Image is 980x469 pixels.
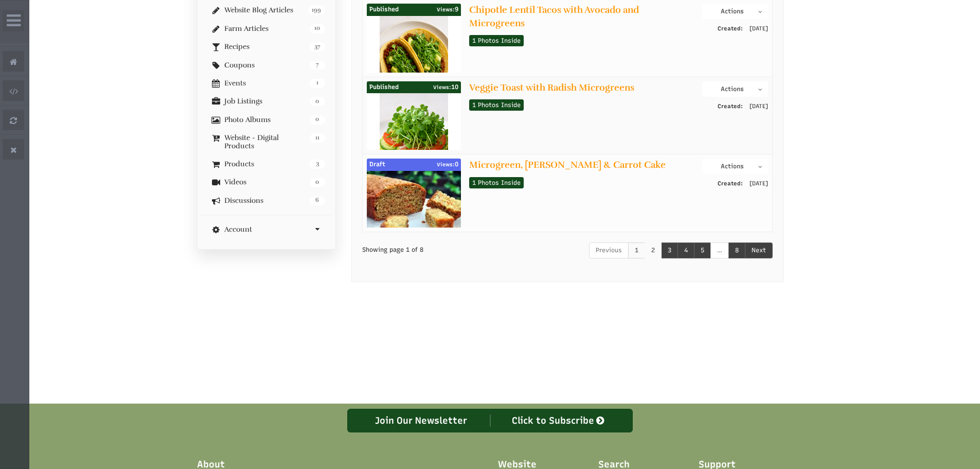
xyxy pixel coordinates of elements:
[7,12,21,29] i: Wide Admin Panel
[367,171,461,247] img: e69cac971f3a70f8020b50dd06552182
[310,133,325,143] span: 11
[469,159,666,170] a: Microgreen, [PERSON_NAME] & Carrot Cake
[208,160,325,168] a: 3 Products
[208,197,325,204] a: 6 Discussions
[310,196,325,205] span: 6
[310,61,325,70] span: 7
[661,242,678,258] a: 3
[437,4,458,15] span: 9
[645,242,662,258] a: 2
[437,161,455,168] span: Views:
[433,84,451,91] span: Views:
[208,6,325,14] a: 199 Website Blog Articles
[367,4,461,16] div: Published
[367,159,461,171] div: Draft
[367,81,461,94] div: Published
[362,232,524,254] div: Showing page 1 of 8
[718,102,743,111] span: Created:
[347,409,633,432] a: Join Our Newsletter Click to Subscribe
[744,179,768,188] span: [DATE]
[208,43,325,50] a: 37 Recipes
[469,99,524,111] a: 1 Photos Inside
[208,79,325,87] a: 1 Events
[710,242,729,258] a: …
[208,25,325,32] a: 10 Farm Articles
[380,93,448,196] img: fd8d8499b2e4daeded1559adcb6fc9f4
[310,97,325,106] span: 0
[310,115,325,125] span: 0
[310,24,325,33] span: 10
[353,414,490,427] div: Join Our Newsletter
[437,6,455,13] span: Views:
[208,178,325,186] a: 0 Videos
[433,82,458,93] span: 10
[310,178,325,187] span: 0
[208,116,325,124] a: 0 Photo Albums
[208,134,325,150] a: 11 Website - Digital Products
[744,24,768,33] span: [DATE]
[208,97,325,105] a: 0 Job Listings
[694,242,711,258] a: 5
[308,6,325,15] span: 199
[310,42,325,51] span: 37
[469,35,524,46] a: 1 Photos Inside
[469,177,524,188] a: 1 Photos Inside
[310,160,325,169] span: 3
[628,242,645,258] a: 1
[208,61,325,69] a: 7 Coupons
[728,242,745,258] a: 8
[490,414,628,427] div: Click to Subscribe
[718,179,743,188] span: Created:
[310,79,325,88] span: 1
[437,159,458,170] span: 0
[702,81,768,97] button: Actions
[208,225,325,233] a: Account
[589,242,629,258] a: Previous
[745,242,773,258] a: Next
[469,4,639,28] a: Chipotle Lentil Tacos with Avocado and Microgreens
[702,4,768,19] button: Actions
[678,242,694,258] a: 4
[702,159,768,174] button: Actions
[744,102,768,111] span: [DATE]
[718,24,743,33] span: Created:
[469,82,634,93] a: Veggie Toast with Radish Microgreens
[380,16,448,119] img: b6649fac1d7f7fa323ebcb92e3103b81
